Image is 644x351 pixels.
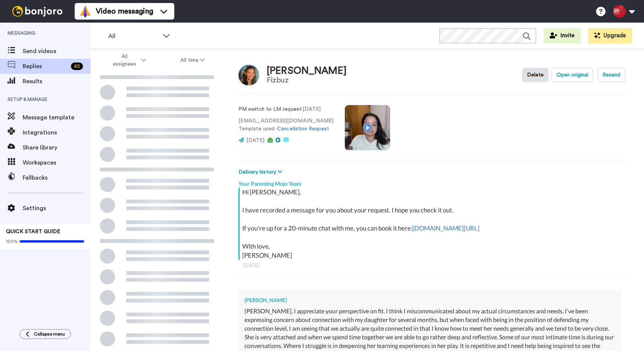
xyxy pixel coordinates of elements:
p: : [DATE] [238,105,334,113]
span: QUICK START GUIDE [6,229,60,234]
span: Workspaces [23,158,91,167]
span: Settings [23,204,91,213]
span: Share library [23,143,91,152]
div: [PERSON_NAME] [267,66,347,76]
span: All [108,32,159,41]
span: Fallbacks [23,173,91,182]
img: bj-logo-header-white.svg [9,6,66,17]
span: Replies [23,62,68,71]
span: Results [23,77,91,86]
span: [DATE] [246,138,264,143]
strong: PM switch to LM request [238,107,301,112]
button: Collapse menu [20,329,71,339]
span: Collapse menu [34,331,65,337]
button: All assignees [92,50,163,71]
div: Fizbuz [267,76,347,84]
span: Video messaging [96,6,153,17]
span: All assignees [109,53,140,68]
div: [PERSON_NAME] [244,296,615,304]
button: Upgrade [588,28,632,43]
button: Invite [544,28,581,43]
img: vm-color.svg [79,5,91,17]
img: Image of Layla Rowen [238,65,259,85]
span: Integrations [23,128,91,137]
button: Delete [522,68,549,82]
button: Resend [598,68,625,82]
button: Delivery history [238,168,284,176]
span: Send videos [23,47,91,56]
div: [DATE] [243,262,624,269]
div: Hi [PERSON_NAME], I have recorded a message for you about your request. I hope you check it out. ... [242,188,627,260]
button: Open original [552,68,593,82]
div: 42 [71,63,83,70]
span: Message template [23,113,91,122]
div: Your Parenting Mojo Team [238,176,629,188]
a: [DOMAIN_NAME][URL] [412,224,480,232]
span: 100% [6,238,18,244]
a: Cancellation Request [277,126,329,131]
p: [EMAIL_ADDRESS][DOMAIN_NAME] Template used: [238,117,334,133]
button: All time [163,53,222,67]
